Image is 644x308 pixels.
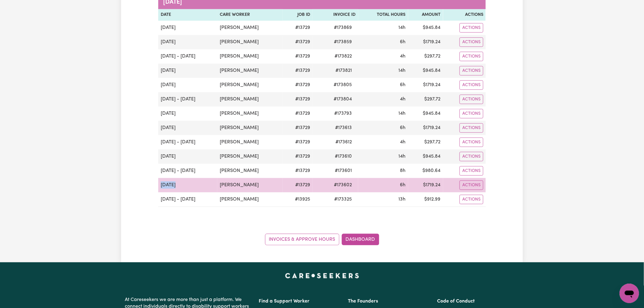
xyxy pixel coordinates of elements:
button: Actions [460,180,483,190]
button: Actions [460,52,483,61]
td: $ 945.84 [408,107,443,121]
button: Actions [460,23,483,33]
span: 14 hours [399,25,406,30]
button: Actions [460,152,483,161]
td: [DATE] [158,35,217,49]
td: # 13729 [283,178,313,192]
span: # 173325 [331,196,356,203]
td: [PERSON_NAME] [217,21,283,35]
td: [PERSON_NAME] [217,178,283,192]
button: Actions [460,166,483,176]
td: $ 297.72 [408,135,443,149]
td: [PERSON_NAME] [217,107,283,121]
td: [PERSON_NAME] [217,35,283,49]
span: # 173601 [331,167,356,174]
td: # 13925 [283,192,313,207]
span: 8 hours [400,168,406,173]
td: [PERSON_NAME] [217,92,283,107]
td: $ 1719.24 [408,121,443,135]
td: $ 297.72 [408,49,443,64]
td: # 13729 [283,121,313,135]
button: Actions [460,138,483,147]
th: Amount [408,9,443,21]
td: # 13729 [283,164,313,178]
td: $ 1719.24 [408,78,443,92]
span: 14 hours [399,68,406,73]
td: [DATE] - [DATE] [158,135,217,149]
a: Careseekers home page [285,273,359,278]
span: 4 hours [400,140,406,145]
td: [DATE] [158,78,217,92]
td: # 13729 [283,78,313,92]
span: 14 hours [399,111,406,116]
td: $ 980.64 [408,164,443,178]
td: [DATE] - [DATE] [158,49,217,64]
a: Dashboard [342,234,379,245]
span: # 173804 [330,96,356,103]
button: Actions [460,95,483,104]
td: # 13729 [283,92,313,107]
span: # 173613 [332,124,356,131]
td: [DATE] [158,121,217,135]
span: # 173612 [332,138,356,146]
span: # 173859 [331,38,356,46]
td: $ 945.84 [408,21,443,35]
td: [PERSON_NAME] [217,164,283,178]
td: [DATE] [158,107,217,121]
td: $ 945.84 [408,149,443,164]
iframe: Button to launch messaging window [620,284,639,303]
td: $ 297.72 [408,92,443,107]
span: # 173610 [331,153,356,160]
span: # 173822 [331,53,356,60]
span: # 173805 [330,81,356,89]
td: $ 912.99 [408,192,443,207]
th: Job ID [283,9,313,21]
td: [DATE] - [DATE] [158,192,217,207]
td: [DATE] - [DATE] [158,164,217,178]
button: Actions [460,123,483,133]
td: # 13729 [283,21,313,35]
td: # 13729 [283,49,313,64]
td: # 13729 [283,64,313,78]
td: [DATE] [158,64,217,78]
span: 14 hours [399,154,406,159]
span: 6 hours [400,125,406,130]
td: [PERSON_NAME] [217,149,283,164]
td: [DATE] [158,21,217,35]
button: Actions [460,80,483,90]
th: Invoice ID [313,9,358,21]
td: [PERSON_NAME] [217,49,283,64]
td: $ 945.84 [408,64,443,78]
span: 6 hours [400,183,406,187]
th: Care Worker [217,9,283,21]
button: Actions [460,195,483,204]
td: [DATE] - [DATE] [158,92,217,107]
a: The Founders [348,299,378,304]
a: Find a Support Worker [259,299,310,304]
a: Invoices & Approve Hours [265,234,339,245]
th: Actions [443,9,486,21]
button: Actions [460,109,483,118]
td: [PERSON_NAME] [217,78,283,92]
td: [PERSON_NAME] [217,135,283,149]
span: 4 hours [400,54,406,59]
td: # 13729 [283,135,313,149]
td: [PERSON_NAME] [217,64,283,78]
span: 6 hours [400,40,406,44]
td: [DATE] [158,178,217,192]
button: Actions [460,66,483,75]
th: Date [158,9,217,21]
span: 6 hours [400,82,406,87]
td: # 13729 [283,35,313,49]
td: [PERSON_NAME] [217,121,283,135]
span: 4 hours [400,97,406,102]
td: # 13729 [283,107,313,121]
a: Code of Conduct [437,299,475,304]
td: $ 1719.24 [408,35,443,49]
span: # 173821 [332,67,356,74]
td: [PERSON_NAME] [217,192,283,207]
td: $ 1719.24 [408,178,443,192]
span: # 173869 [331,24,356,31]
td: [DATE] [158,149,217,164]
th: Total Hours [358,9,408,21]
